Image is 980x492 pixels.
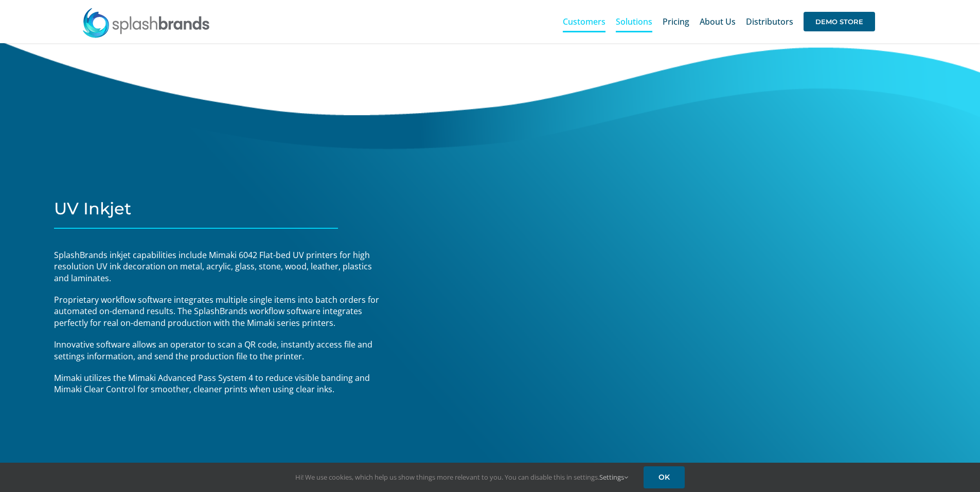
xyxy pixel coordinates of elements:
img: SplashBrands.com Logo [82,7,210,38]
a: DEMO STORE [804,5,875,38]
span: Solutions [616,17,652,26]
a: Distributors [746,5,793,38]
a: Settings [599,472,628,482]
span: Mimaki utilizes the Mimaki Advanced Pass System 4 to reduce visible banding and Mimaki Clear Cont... [54,372,370,395]
span: DEMO STORE [804,12,875,31]
a: Customers [563,5,605,38]
span: Innovative software allows an operator to scan a QR code, instantly access file and settings info... [54,339,372,361]
span: Pricing [663,17,689,26]
span: SplashBrands inkjet capabilities include Mimaki 6042 Flat-bed UV printers for high resolution UV ... [54,249,372,284]
a: Pricing [663,5,689,38]
span: Distributors [746,17,793,26]
nav: Main Menu Sticky [563,5,875,38]
span: Proprietary workflow software integrates multiple single items into batch orders for automated on... [54,294,379,329]
span: About Us [700,17,736,26]
span: Customers [563,17,605,26]
span: Hi! We use cookies, which help us show things more relevant to you. You can disable this in setti... [295,472,628,482]
a: OK [644,466,685,488]
span: UV Inkjet [54,198,131,218]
